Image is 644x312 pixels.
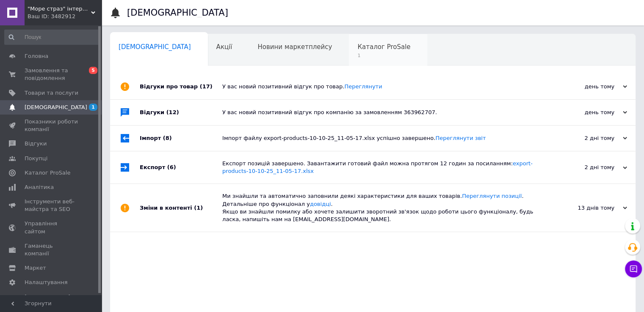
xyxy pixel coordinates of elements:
div: Імпорт файлу export-products-10-10-25_11-05-17.xlsx успішно завершено. [222,134,542,142]
span: Замовлення та повідомлення [25,67,78,82]
a: Переглянути позиції [462,193,522,199]
span: (8) [163,135,172,141]
button: Чат з покупцем [625,260,642,277]
span: Каталог ProSale [357,43,410,51]
span: Акції [216,43,232,51]
span: Новини маркетплейсу [257,43,332,51]
h1: [DEMOGRAPHIC_DATA] [127,8,228,18]
span: [DEMOGRAPHIC_DATA] [25,104,87,111]
span: Показники роботи компанії [25,118,78,133]
a: Переглянути [344,83,382,90]
span: Товари та послуги [25,89,78,97]
span: (17) [200,83,213,90]
a: довідці [310,201,331,207]
div: день тому [542,109,627,116]
span: 1 [357,52,410,59]
div: Відгуки [140,100,222,125]
span: Головна [25,52,48,60]
div: 2 дні тому [542,164,627,171]
div: У вас новий позитивний відгук про компанію за замовленням 363962707. [222,109,542,116]
input: Пошук [4,30,100,45]
span: "Море страз" інтернет-магазин [28,5,91,13]
div: день тому [542,83,627,90]
span: Інструменти веб-майстра та SEO [25,198,78,213]
div: 13 днів тому [542,204,627,212]
div: 2 дні тому [542,134,627,142]
div: Зміни в контенті [140,184,222,232]
span: Налаштування [25,279,68,286]
span: (12) [166,109,179,115]
div: Експорт позицій завершено. Завантажити готовий файл можна протягом 12 годин за посиланням: [222,160,542,175]
span: Каталог ProSale [25,169,70,177]
a: export-products-10-10-25_11-05-17.xlsx [222,160,533,174]
span: Управління сайтом [25,220,78,235]
div: Імпорт [140,126,222,151]
span: (6) [167,164,176,170]
span: [DEMOGRAPHIC_DATA] [119,43,191,51]
div: Експорт [140,151,222,183]
span: (1) [194,205,203,211]
span: Маркет [25,264,46,272]
a: Переглянути звіт [435,135,486,141]
span: Аналітика [25,183,54,191]
div: Відгуки про товар [140,74,222,99]
span: Відгуки [25,140,47,148]
span: Покупці [25,155,47,162]
div: Ваш ID: 3482912 [28,13,102,20]
div: Ми знайшли та автоматично заповнили деякі характеристики для ваших товарів. . Детальніше про функ... [222,192,542,223]
span: 5 [89,67,97,74]
div: У вас новий позитивний відгук про товар. [222,83,542,90]
span: Гаманець компанії [25,242,78,257]
span: 1 [89,104,97,111]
